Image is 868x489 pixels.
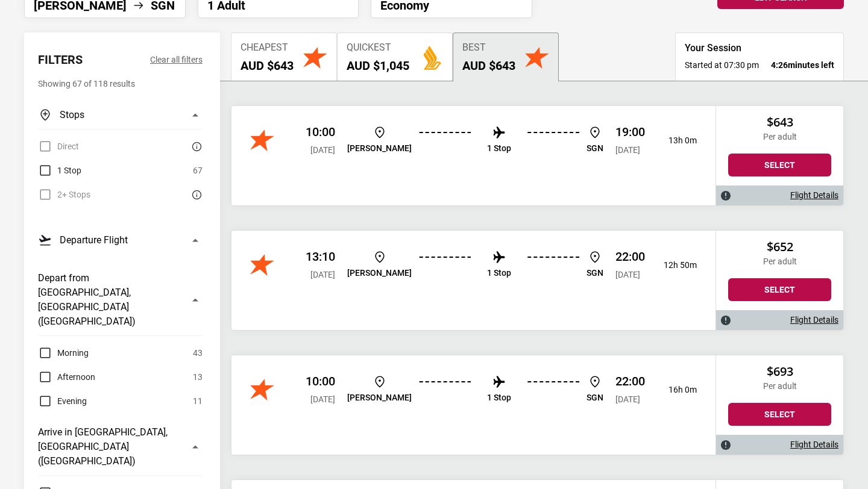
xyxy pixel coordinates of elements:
[38,394,87,408] label: Evening
[790,315,838,325] a: Flight Details
[587,393,603,403] p: SGN
[231,106,715,205] div: Jetstar 10:00 [DATE] [PERSON_NAME] 1 Stop SGN 19:00 [DATE] 13h 0m
[462,58,515,73] h2: AUD $643
[728,132,831,142] p: Per adult
[347,268,412,278] p: [PERSON_NAME]
[188,139,203,154] button: There are currently no flights matching this search criteria. Try removing some search filters.
[38,425,181,469] h3: Arrive in [GEOGRAPHIC_DATA], [GEOGRAPHIC_DATA] ([GEOGRAPHIC_DATA])
[615,394,640,404] span: [DATE]
[615,249,645,264] p: 22:00
[310,394,335,404] span: [DATE]
[38,370,95,384] label: Afternoon
[250,253,274,277] img: Jetstar
[771,59,834,71] strong: minutes left
[728,240,831,254] h2: $652
[306,125,335,139] p: 10:00
[241,42,294,54] span: Cheapest
[57,394,87,408] span: Evening
[193,163,203,178] span: 67
[615,145,640,155] span: [DATE]
[38,418,203,476] button: Arrive in [GEOGRAPHIC_DATA], [GEOGRAPHIC_DATA] ([GEOGRAPHIC_DATA])
[728,257,831,267] p: Per adult
[250,128,274,152] img: APG Network
[38,52,83,67] h2: Filters
[60,233,128,248] h3: Departure Flight
[728,381,831,391] p: Per adult
[310,145,335,155] span: [DATE]
[685,42,834,54] h3: Your Session
[462,42,515,54] span: Best
[487,268,511,278] p: 1 Stop
[38,101,203,129] button: Stops
[728,278,831,301] button: Select
[655,260,697,270] p: 12h 50m
[716,185,843,205] div: Flight Details
[241,58,294,73] h2: AUD $643
[38,163,81,178] label: 1 Stop
[790,190,838,201] a: Flight Details
[716,310,843,330] div: Flight Details
[615,374,645,388] p: 22:00
[57,370,95,384] span: Afternoon
[231,355,715,455] div: Jetstar 10:00 [DATE] [PERSON_NAME] 1 Stop SGN 22:00 [DATE] 16h 0m
[347,143,412,154] p: [PERSON_NAME]
[57,346,89,360] span: Morning
[310,270,335,279] span: [DATE]
[38,76,203,91] p: Showing 67 of 118 results
[193,346,203,360] span: 43
[250,378,274,402] img: China Eastern
[38,271,181,329] h3: Depart from [GEOGRAPHIC_DATA], [GEOGRAPHIC_DATA] ([GEOGRAPHIC_DATA])
[487,393,511,403] p: 1 Stop
[347,58,409,73] h2: AUD $1,045
[193,370,203,384] span: 13
[771,60,788,70] span: 4:26
[728,154,831,176] button: Select
[615,270,640,279] span: [DATE]
[655,385,697,395] p: 16h 0m
[231,231,715,330] div: Jetstar 13:10 [DATE] [PERSON_NAME] 1 Stop SGN 22:00 [DATE] 12h 50m
[685,59,759,71] span: Started at 07:30 pm
[306,249,335,264] p: 13:10
[587,268,603,278] p: SGN
[728,115,831,129] h2: $643
[57,163,81,178] span: 1 Stop
[728,364,831,379] h2: $693
[188,187,203,202] button: There are currently no flights matching this search criteria. Try removing some search filters.
[150,52,203,67] button: Clear all filters
[38,346,89,360] label: Morning
[487,143,511,154] p: 1 Stop
[38,226,203,254] button: Departure Flight
[655,135,697,146] p: 13h 0m
[716,435,843,455] div: Flight Details
[587,143,603,154] p: SGN
[38,264,203,336] button: Depart from [GEOGRAPHIC_DATA], [GEOGRAPHIC_DATA] ([GEOGRAPHIC_DATA])
[347,42,409,54] span: Quickest
[615,125,645,139] p: 19:00
[306,374,335,388] p: 10:00
[790,440,838,450] a: Flight Details
[193,394,203,408] span: 11
[60,108,84,122] h3: Stops
[728,403,831,426] button: Select
[347,393,412,403] p: [PERSON_NAME]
